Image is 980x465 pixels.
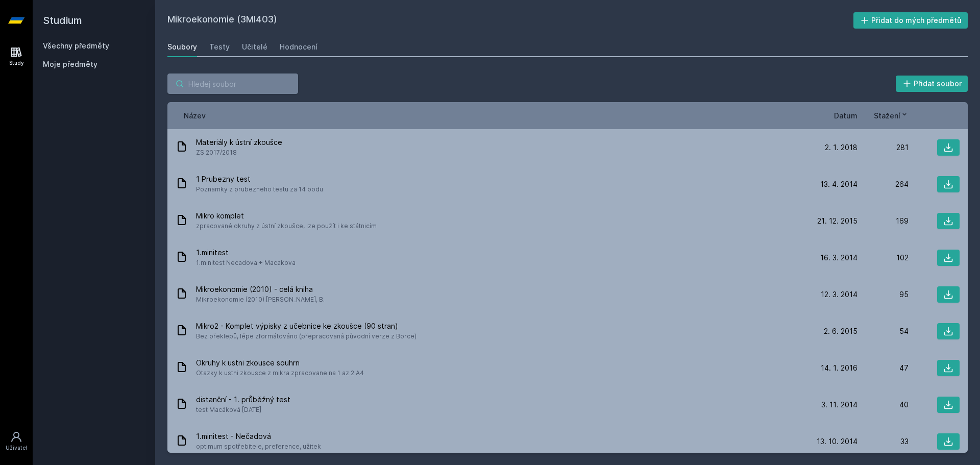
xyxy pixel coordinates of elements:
span: zpracované okruhy z ústní zkoušce, lze použít i ke státnicím [196,221,377,231]
span: Poznamky z prubezneho testu za 14 bodu [196,184,323,194]
div: 40 [857,400,909,410]
a: Všechny předměty [43,41,109,50]
span: 3. 11. 2014 [821,400,857,410]
button: Název [184,110,206,121]
div: 54 [857,326,909,336]
div: 33 [857,436,909,447]
span: 1.minitest Necadova + Macakova [196,258,296,268]
span: Mikroekonomie (2010) - celá kniha [196,284,325,295]
div: 264 [857,179,909,189]
span: Materiály k ústní zkoušce [196,137,282,148]
div: Study [9,59,24,67]
div: Soubory [167,42,197,52]
span: Mikroekonomie (2010) [PERSON_NAME], B. [196,295,325,305]
span: Mikro komplet [196,211,377,221]
button: Stažení [874,110,909,121]
span: Moje předměty [43,59,97,69]
span: optimum spotřebitele, preference, užitek [196,442,321,452]
span: distanční - 1. průběžný test [196,395,290,405]
div: 169 [857,216,909,226]
div: 95 [857,289,909,300]
a: Study [2,41,31,72]
div: Testy [209,42,230,52]
span: Okruhy k ustni zkousce souhrn [196,358,364,368]
a: Testy [209,37,230,57]
span: 14. 1. 2016 [821,363,857,373]
button: Datum [834,110,857,121]
button: Přidat soubor [896,76,968,92]
div: Uživatel [6,444,27,452]
span: Otazky k ustni zkousce z mikra zpracovane na 1 az 2 A4 [196,368,364,378]
a: Soubory [167,37,197,57]
a: Učitelé [242,37,267,57]
span: 13. 4. 2014 [820,179,857,189]
span: ZS 2017/2018 [196,148,282,158]
span: 12. 3. 2014 [821,289,857,300]
h2: Mikroekonomie (3MI403) [167,12,853,29]
input: Hledej soubor [167,74,298,94]
button: Přidat do mých předmětů [853,12,968,29]
span: Stažení [874,110,900,121]
div: Hodnocení [280,42,317,52]
div: 281 [857,142,909,153]
span: 1.minitest [196,248,296,258]
span: 16. 3. 2014 [820,253,857,263]
span: 21. 12. 2015 [817,216,857,226]
span: Bez překlepů, lépe zformátováno (přepracovaná původní verze z Borce) [196,331,416,341]
span: 1 Prubezny test [196,174,323,184]
div: 47 [857,363,909,373]
span: test Macáková [DATE] [196,405,290,415]
span: 13. 10. 2014 [817,436,857,447]
a: Hodnocení [280,37,317,57]
span: 2. 6. 2015 [824,326,857,336]
span: 2. 1. 2018 [825,142,857,153]
div: 102 [857,253,909,263]
a: Uživatel [2,426,31,457]
span: Mikro2 - Komplet výpisky z učebnice ke zkoušce (90 stran) [196,321,416,331]
div: Učitelé [242,42,267,52]
span: 1.minitest - Nečadová [196,431,321,442]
